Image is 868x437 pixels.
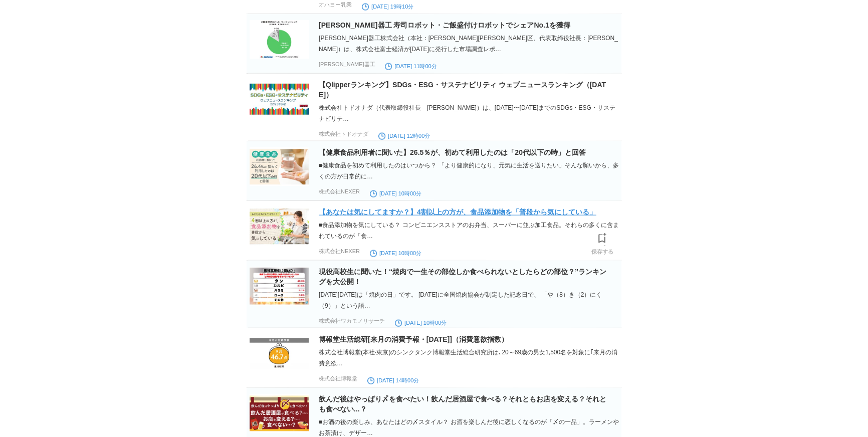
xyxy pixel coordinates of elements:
[319,1,352,9] p: オハヨー乳業
[319,395,606,413] a: 飲んだ後はやっぱり〆を食べたい！飲んだ居酒屋で食べる？それともお店を変える？それとも食べない...？
[319,130,368,138] p: 株式会社トドオナダ
[370,190,421,196] time: [DATE] 10時00分
[319,347,619,369] div: 株式会社博報堂(本社·東京)のシンクタンク博報堂生活総合研究所は､20～69歳の男女1,500名を対象に｢来月の消費意欲…
[370,250,421,256] time: [DATE] 10時00分
[319,317,385,325] p: 株式会社ワカモノリサーチ
[319,188,360,195] p: 株式会社NEXER
[319,220,619,242] div: ■食品添加物を気にしている？ コンビニエンスストアのお弁当、スーパーに並ぶ加工食品。それらの多くに含まれているのが「食…
[385,63,437,69] time: [DATE] 11時00分
[362,4,413,10] time: [DATE] 19時10分
[319,102,619,124] div: 株式会社トドオナダ（代表取締役社長 [PERSON_NAME]）は、[DATE]〜[DATE]までのSDGs・ESG・サステナビリテ…
[367,377,419,383] time: [DATE] 14時00分
[319,248,360,255] p: 株式会社NEXER
[319,268,606,286] a: 現役高校生に聞いた！“焼肉で一生その部位しか食べられないとしたらどの部位？”ランキングを大公開！
[250,80,309,119] img: 54369-191-1c999fc7542e1a7de45598e173562baf-1280x670.png
[395,320,447,326] time: [DATE] 10時00分
[319,335,508,343] a: 博報堂生活総研[来月の消費予報・[DATE]]（消費意欲指数）
[591,230,613,255] a: 保存する
[319,21,570,29] a: [PERSON_NAME]器工 寿司ロボット・ご飯盛付けロボットでシェアNo.1を獲得
[319,208,596,216] a: 【あなたは気にしてますか？】4割以上の方が、食品添加物を「普段から気にしている」
[250,394,309,433] img: 44800-1857-52a3a1a7857d7f234943834fd8b3c548-750x450.png
[319,61,375,68] p: [PERSON_NAME]器工
[319,289,619,311] div: [DATE][DATE]は「焼肉の日」です。 [DATE]に全国焼肉協会が制定した記念日で、 「や（8）き（2）にく（9）」という語…
[319,81,606,99] a: 【Qlipperランキング】SDGs・ESG・サステナビリティ ウェブニュースランキング（[DATE]）
[250,147,309,186] img: 44800-1846-7623f4c425a0bfb94e56fa028f451bd2-750x450.png
[319,33,619,55] div: [PERSON_NAME]器工株式会社（本社：[PERSON_NAME][PERSON_NAME]区、代表取締役社長：[PERSON_NAME]）は、株式会社富士経済が[DATE]に発行した市場...
[378,133,430,139] time: [DATE] 12時00分
[250,334,309,373] img: 8062-1044-f1972dff3ecb2eb4b310c6fcac72357d-1200x630.jpg
[319,375,357,382] p: 株式会社博報堂
[250,20,309,59] img: 67066-80-1478e1811b4d47a12261616d23b069db-1100x1080.png
[319,160,619,182] div: ■健康食品を初めて利用したのはいつから？ 「より健康的になり、元気に生活を送りたい」そんな願いから、多くの方が日常的に…
[250,207,309,246] img: 44800-1847-5ecb445ed9153932156d27d020be1c7f-750x450.png
[319,148,586,156] a: 【健康食品利用者に聞いた】26.5％が、初めて利用したのは「20代以下の時」と回答
[250,267,309,306] img: 162122-61-99e0ecba055098e2283fe098a32a036c-1280x800.png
